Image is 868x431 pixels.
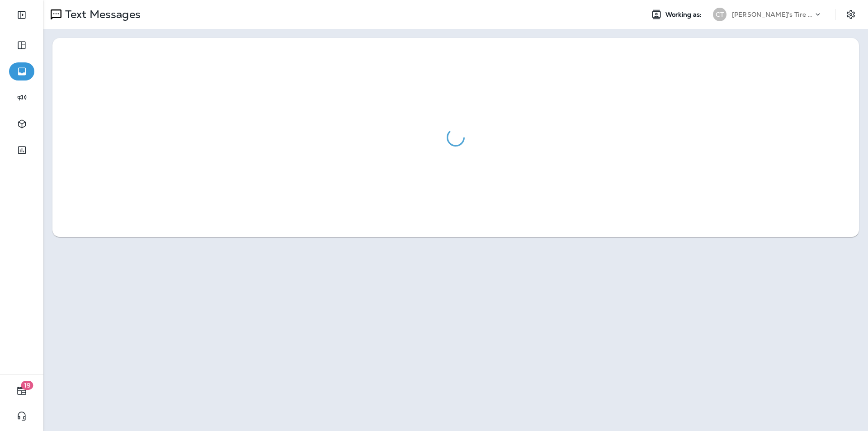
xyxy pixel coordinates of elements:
[61,8,141,21] p: Text Messages
[21,381,33,390] span: 19
[665,11,704,19] span: Working as:
[732,11,813,18] p: [PERSON_NAME]'s Tire & Auto
[9,6,34,24] button: Expand Sidebar
[9,382,34,400] button: 19
[713,8,726,21] div: CT
[843,6,859,23] button: Settings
